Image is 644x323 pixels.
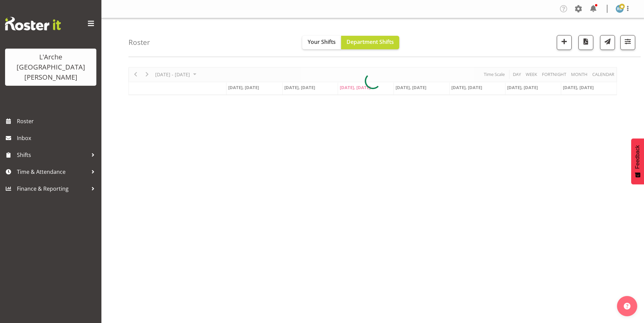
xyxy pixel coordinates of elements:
button: Send a list of all shifts for the selected filtered period to all rostered employees. [600,35,615,50]
button: Department Shifts [341,36,399,49]
button: Filter Shifts [620,35,635,50]
span: Your Shifts [308,38,336,46]
img: help-xxl-2.png [624,303,630,309]
h4: Roster [128,38,150,46]
button: Feedback - Show survey [631,138,644,184]
button: Download a PDF of the roster according to the set date range. [578,35,593,50]
div: L'Arche [GEOGRAPHIC_DATA][PERSON_NAME] [12,52,90,82]
span: Department Shifts [347,38,394,46]
span: Inbox [17,133,98,143]
span: Time & Attendance [17,167,88,177]
span: Roster [17,116,98,126]
img: Rosterit website logo [5,17,61,30]
span: Shifts [17,150,88,160]
span: Finance & Reporting [17,184,88,194]
img: robin-buch3407.jpg [616,5,624,13]
span: Feedback [635,145,641,169]
button: Add a new shift [557,35,572,50]
button: Your Shifts [302,36,341,49]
